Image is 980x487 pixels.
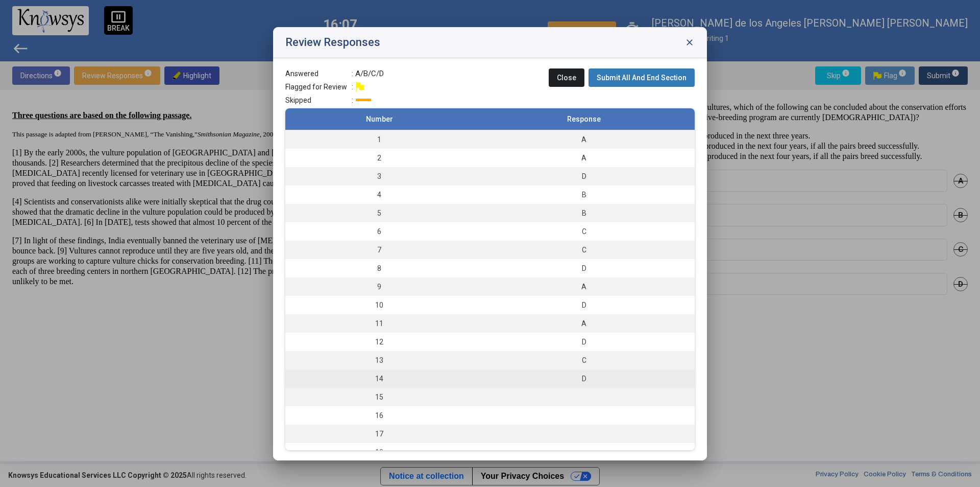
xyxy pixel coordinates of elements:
[557,74,576,82] span: Close
[478,190,690,200] div: B
[478,226,690,237] div: C
[352,95,371,105] label: :
[597,74,687,82] span: Submit All And End Section
[473,108,695,130] th: Response
[478,355,690,365] div: C
[285,82,352,92] span: Flagged for Review
[285,241,473,259] td: 7
[478,134,690,145] div: A
[356,82,364,92] img: Flag.png
[352,82,362,92] label: :
[285,443,473,461] td: 18
[285,406,473,425] td: 16
[478,153,690,163] div: A
[285,296,473,314] td: 10
[285,425,473,443] td: 17
[285,204,473,222] td: 5
[285,277,473,296] td: 9
[478,245,690,255] div: C
[478,282,690,292] div: A
[478,374,690,384] div: D
[285,222,473,241] td: 6
[285,167,473,185] td: 3
[285,130,473,149] td: 1
[285,351,473,369] td: 13
[285,149,473,167] td: 2
[684,37,695,48] span: close
[478,171,690,181] div: D
[589,68,695,87] button: Submit All And End Section
[285,369,473,388] td: 14
[478,208,690,218] div: B
[549,68,584,87] button: Close
[285,68,352,79] span: Answered
[285,95,352,105] span: Skipped
[352,68,384,79] label: : A/B/C/D
[285,259,473,277] td: 8
[478,263,690,273] div: D
[285,108,473,130] th: Number
[478,300,690,310] div: D
[285,314,473,333] td: 11
[478,318,690,329] div: A
[478,337,690,347] div: D
[285,333,473,351] td: 12
[285,388,473,406] td: 15
[285,185,473,204] td: 4
[285,36,380,49] h2: Review Responses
